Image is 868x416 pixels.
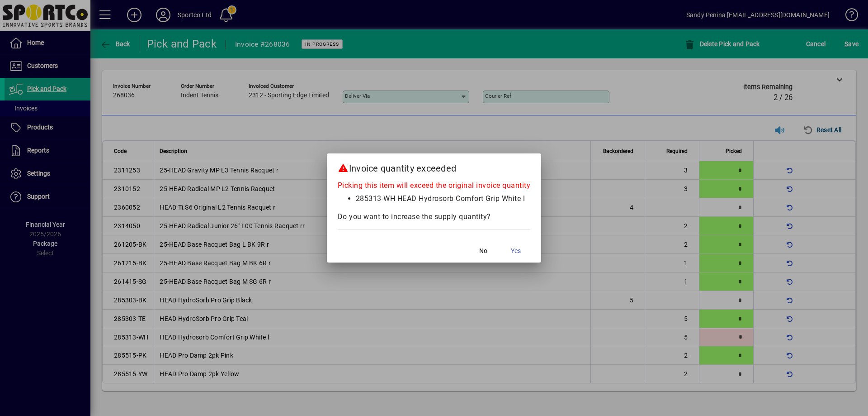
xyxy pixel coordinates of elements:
button: No [469,243,498,259]
div: Picking this item will exceed the original invoice quantity [338,180,531,193]
h2: Invoice quantity exceeded [327,153,542,180]
button: Yes [501,243,530,259]
div: Do you want to increase the supply quantity? [338,211,531,222]
span: No [479,246,487,256]
li: 285313-WH HEAD Hydrosorb Comfort Grip White l [356,193,531,204]
span: Yes [511,246,521,256]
